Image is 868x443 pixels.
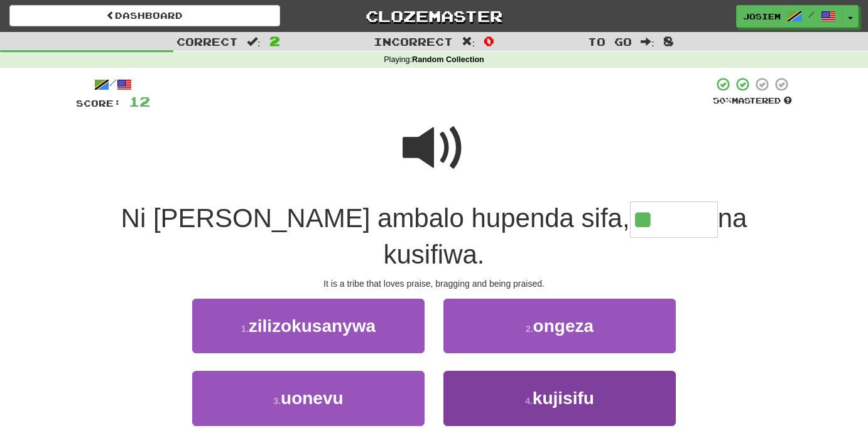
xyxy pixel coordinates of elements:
button: 1.zilizokusanywa [192,299,425,353]
a: Dashboard [9,5,280,26]
span: : [247,36,261,47]
span: : [462,36,475,47]
small: 1 . [241,324,249,334]
span: Ni [PERSON_NAME] ambalo hupenda sifa, [121,203,630,233]
span: / [808,10,815,19]
a: JosieM / [736,5,843,28]
span: 12 [129,93,150,109]
span: To go [588,35,632,48]
span: Incorrect [374,35,453,48]
div: / [76,77,150,92]
button: 4.kujisifu [443,371,676,425]
span: JosieM [743,11,781,22]
button: 3.uonevu [192,371,425,425]
span: 0 [484,33,494,48]
span: 8 [663,33,674,48]
button: 2.ongeza [443,299,676,353]
div: Mastered [713,95,792,107]
span: uonevu [281,388,344,408]
span: Score: [76,98,121,109]
small: 3 . [273,396,281,406]
span: 2 [269,33,280,48]
a: Clozemaster [299,5,570,27]
small: 2 . [526,324,533,334]
div: It is a tribe that loves praise, bragging and being praised. [76,277,792,290]
strong: Random Collection [412,55,484,64]
span: ongeza [533,316,594,336]
span: Correct [176,35,238,48]
span: zilizokusanywa [249,316,376,336]
span: kujisifu [533,388,594,408]
small: 4 . [525,396,533,406]
span: 50 % [713,95,732,105]
span: : [641,36,654,47]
